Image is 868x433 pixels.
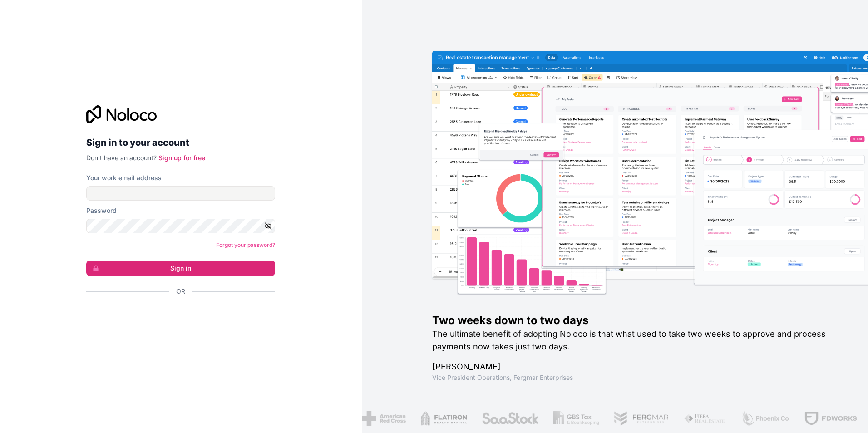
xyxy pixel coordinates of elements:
[482,411,539,426] img: /assets/saastock-C6Zbiodz.png
[176,287,185,296] span: Or
[553,411,599,426] img: /assets/gbstax-C-GtDUiK.png
[804,411,857,426] img: /assets/fdworks-Bi04fVtw.png
[432,360,839,373] h1: [PERSON_NAME]
[158,154,205,162] a: Sign up for free
[432,373,839,382] h1: Vice President Operations , Fergmar Enterprises
[420,411,467,426] img: /assets/flatiron-C8eUkumj.png
[86,206,117,215] label: Password
[86,154,157,162] span: Don't have an account?
[86,186,275,201] input: Email address
[82,306,272,326] iframe: Tombol Login dengan Google
[432,313,839,328] h1: Two weeks down to two days
[432,328,839,353] h2: The ultimate benefit of adopting Noloco is that what used to take two weeks to approve and proces...
[361,411,405,426] img: /assets/american-red-cross-BAupjrZR.png
[684,411,726,426] img: /assets/fiera-fwj2N5v4.png
[86,219,275,233] input: Password
[740,411,789,426] img: /assets/phoenix-BREaitsQ.png
[614,411,669,426] img: /assets/fergmar-CudnrXN5.png
[86,134,275,151] h2: Sign in to your account
[216,241,275,248] a: Forgot your password?
[86,173,162,182] label: Your work email address
[86,261,275,276] button: Sign in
